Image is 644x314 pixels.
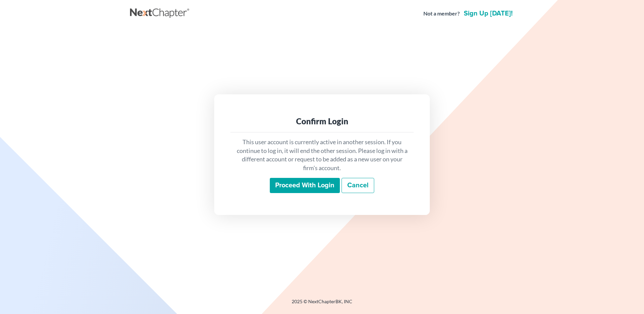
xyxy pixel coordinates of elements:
[462,10,514,17] a: Sign up [DATE]!
[270,178,340,193] input: Proceed with login
[236,138,408,172] p: This user account is currently active in another session. If you continue to log in, it will end ...
[130,298,514,310] div: 2025 © NextChapterBK, INC
[236,116,408,127] div: Confirm Login
[423,10,460,18] strong: Not a member?
[342,178,374,193] a: Cancel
